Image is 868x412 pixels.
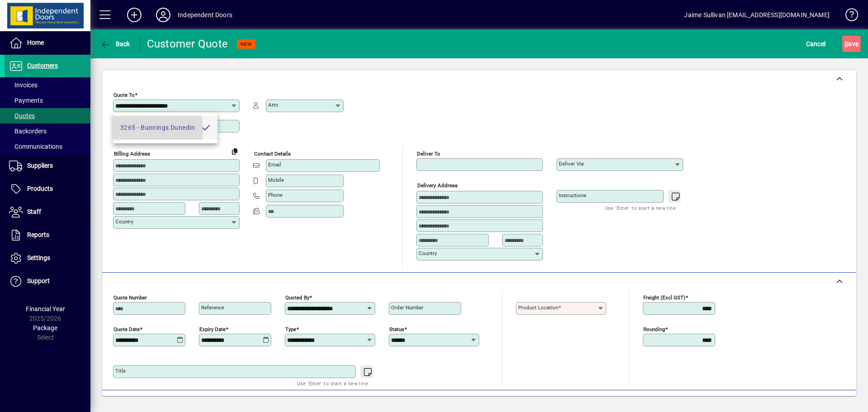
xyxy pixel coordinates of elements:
[559,161,584,167] mat-label: Deliver via
[5,77,90,93] a: Invoices
[201,304,224,311] mat-label: Reference
[5,155,90,177] a: Suppliers
[115,218,133,225] mat-label: Country
[98,36,132,52] button: Back
[5,201,90,223] a: Staff
[5,224,90,246] a: Reports
[5,93,90,108] a: Payments
[241,41,252,47] span: NEW
[26,305,65,313] span: Financial Year
[178,8,232,22] div: Independent Doors
[643,326,665,332] mat-label: Rounding
[297,378,368,388] mat-hint: Use 'Enter' to start a new line
[27,185,53,192] span: Products
[5,108,90,123] a: Quotes
[113,92,135,98] mat-label: Quote To
[5,139,90,154] a: Communications
[5,270,90,293] a: Support
[9,112,35,119] span: Quotes
[147,37,228,51] div: Customer Quote
[5,178,90,200] a: Products
[391,304,424,311] mat-label: Order number
[27,231,49,238] span: Reports
[417,151,440,157] mat-label: Deliver To
[268,192,283,198] mat-label: Phone
[33,324,57,331] span: Package
[100,40,130,47] span: Back
[27,254,50,261] span: Settings
[5,123,90,139] a: Backorders
[120,7,149,23] button: Add
[518,304,558,311] mat-label: Product location
[285,294,309,300] mat-label: Quoted by
[559,192,586,199] mat-label: Instructions
[795,395,831,410] span: Product
[149,7,178,23] button: Profile
[27,277,50,284] span: Support
[113,294,147,300] mat-label: Quote number
[27,62,58,69] span: Customers
[9,143,62,150] span: Communications
[27,162,53,169] span: Suppliers
[227,144,242,158] button: Copy to Delivery address
[9,128,47,135] span: Backorders
[5,247,90,270] a: Settings
[844,37,859,51] span: ave
[684,8,830,22] div: Jaime Sullivan [EMAIL_ADDRESS][DOMAIN_NAME]
[268,177,284,183] mat-label: Mobile
[113,326,140,332] mat-label: Quote date
[389,326,404,332] mat-label: Status
[199,326,226,332] mat-label: Expiry date
[9,81,38,89] span: Invoices
[268,102,278,108] mat-label: Attn
[842,36,861,52] button: Save
[27,39,44,46] span: Home
[806,37,826,51] span: Cancel
[285,326,296,332] mat-label: Type
[90,36,140,52] app-page-header-button: Back
[839,2,857,31] a: Knowledge Base
[115,368,126,374] mat-label: Title
[268,161,281,168] mat-label: Email
[804,36,828,52] button: Cancel
[605,203,676,213] mat-hint: Use 'Enter' to start a new line
[5,32,90,54] a: Home
[643,294,685,300] mat-label: Freight (excl GST)
[419,250,437,256] mat-label: Country
[27,208,41,215] span: Staff
[844,40,848,47] span: S
[9,97,43,104] span: Payments
[790,394,836,411] button: Product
